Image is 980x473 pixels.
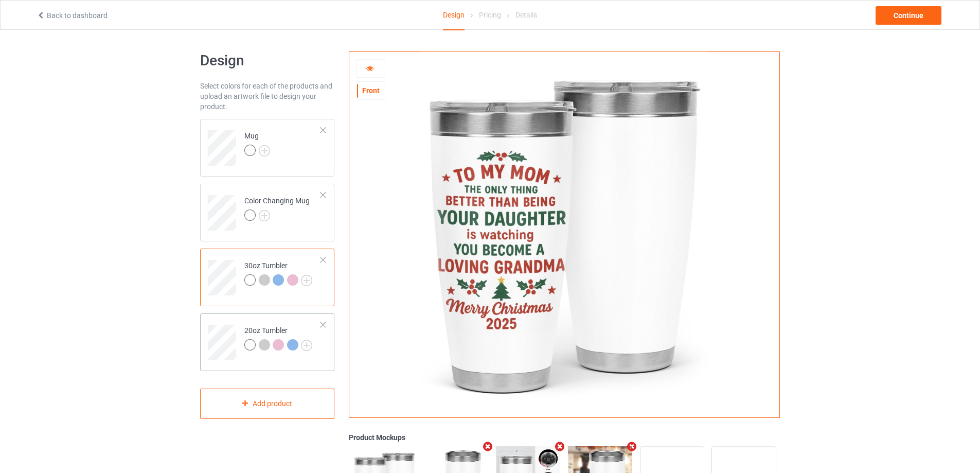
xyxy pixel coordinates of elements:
div: Front [357,85,385,96]
div: Color Changing Mug [244,196,310,220]
div: Design [443,1,465,30]
div: Continue [876,6,941,25]
div: Select colors for each of the products and upload an artwork file to design your product. [200,81,334,112]
a: Back to dashboard [37,11,108,20]
i: Remove mockup [482,441,494,452]
img: svg+xml;base64,PD94bWwgdmVyc2lvbj0iMS4wIiBlbmNvZGluZz0iVVRGLTgiPz4KPHN2ZyB3aWR0aD0iMjJweCIgaGVpZ2... [301,275,312,286]
div: Product Mockups [349,432,780,443]
h1: Design [200,51,334,70]
img: svg+xml;base64,PD94bWwgdmVyc2lvbj0iMS4wIiBlbmNvZGluZz0iVVRGLTgiPz4KPHN2ZyB3aWR0aD0iMjJweCIgaGVpZ2... [301,340,312,351]
div: Details [515,1,537,29]
div: Pricing [479,1,501,29]
img: svg+xml;base64,PD94bWwgdmVyc2lvbj0iMS4wIiBlbmNvZGluZz0iVVRGLTgiPz4KPHN2ZyB3aWR0aD0iMjJweCIgaGVpZ2... [259,210,270,221]
img: svg+xml;base64,PD94bWwgdmVyc2lvbj0iMS4wIiBlbmNvZGluZz0iVVRGLTgiPz4KPHN2ZyB3aWR0aD0iMjJweCIgaGVpZ2... [259,145,270,156]
div: Add product [200,389,334,419]
div: Color Changing Mug [200,184,334,241]
div: 30oz Tumbler [200,249,334,306]
div: Mug [244,131,270,155]
div: 20oz Tumbler [200,313,334,371]
div: 30oz Tumbler [244,260,312,285]
div: Mug [200,119,334,177]
i: Remove mockup [625,441,638,452]
i: Remove mockup [554,441,566,452]
div: 20oz Tumbler [244,325,312,350]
